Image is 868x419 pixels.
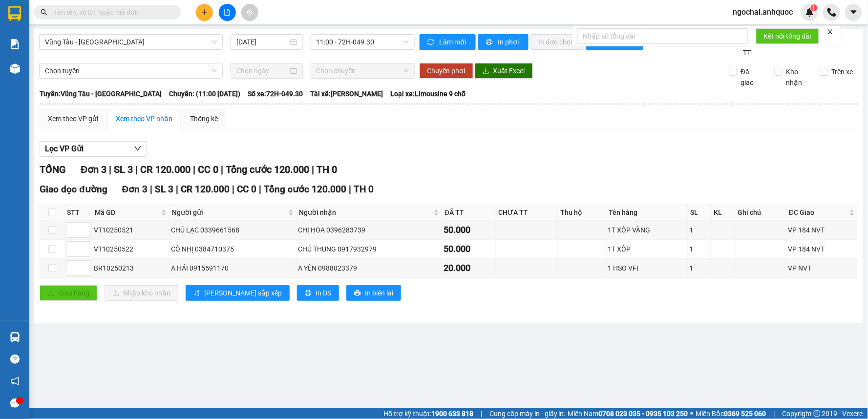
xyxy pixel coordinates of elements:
div: 1 [690,225,710,235]
th: STT [64,205,92,221]
button: printerIn phơi [478,34,529,50]
button: printerIn biên lai [346,285,401,301]
span: ⚪️ [691,412,694,416]
span: copyright [814,410,821,417]
button: caret-down [845,4,862,21]
img: logo-vxr [8,6,21,21]
span: Đơn 3 [122,184,148,195]
div: CÔ NHỊ 0384710375 [171,244,295,254]
th: CHƯA TT [496,205,558,221]
span: Chọn tuyến [45,63,217,78]
button: aim [241,4,258,21]
span: search [41,9,47,16]
span: Loại xe: Limousine 9 chỗ [390,88,466,99]
span: | [774,408,775,419]
span: Trên xe [828,66,857,77]
button: printerIn DS [297,285,339,301]
span: printer [354,290,361,297]
input: Chọn ngày [236,65,288,76]
div: 1T XỐP VÀNG [608,225,686,235]
div: 1T XỐP [608,244,686,254]
strong: 1900 633 818 [431,410,473,418]
img: phone-icon [827,8,836,17]
span: Người nhận [299,207,432,218]
span: | [259,184,261,195]
div: 1 [690,263,710,273]
button: sort-ascending[PERSON_NAME] sắp xếp [186,285,290,301]
span: TH 0 [317,164,337,175]
div: VT10250521 [94,225,168,235]
button: Kết nối tổng đài [756,28,819,44]
span: CR 120.000 [181,184,230,195]
span: | [221,164,223,175]
span: [PERSON_NAME] sắp xếp [204,288,282,298]
span: sync [427,39,436,46]
th: SL [688,205,712,221]
div: VT10250522 [94,244,168,254]
span: sort-ascending [193,290,200,297]
span: Miền Bắc [696,408,766,419]
span: Hỗ trợ kỹ thuật: [383,408,473,419]
input: Nhập số tổng đài [577,28,748,44]
input: Tìm tên, số ĐT hoặc mã đơn [54,7,169,18]
span: Miền Nam [568,408,688,419]
span: Giao dọc đường [40,184,107,195]
span: | [349,184,351,195]
span: printer [486,39,494,46]
div: Thống kê [190,113,218,124]
span: | [176,184,178,195]
th: KL [711,205,736,221]
span: | [312,164,314,175]
span: In DS [316,288,331,298]
span: | [232,184,234,195]
div: CHÚ LẠC 0339661568 [171,225,295,235]
span: Cung cấp máy in - giấy in: [489,408,566,419]
span: ngochai.anhquoc [725,6,801,18]
div: VP 184 NVT [788,244,856,254]
span: CC 0 [237,184,256,195]
span: caret-down [849,8,858,17]
div: A YÊN 0988023379 [298,263,440,273]
sup: 1 [811,4,818,11]
th: Ghi chú [736,205,787,221]
span: aim [246,9,253,16]
div: VP NVT [788,263,856,273]
span: Kết nối tổng đài [764,31,811,42]
div: BR10250213 [94,263,168,273]
span: | [481,408,482,419]
strong: 0708 023 035 - 0935 103 250 [599,410,688,418]
span: Chuyến: (11:00 [DATE]) [169,88,240,99]
span: download [483,67,489,75]
div: CHÚ THUNG 0917932979 [298,244,440,254]
span: ĐC Giao [789,207,847,218]
span: SL 3 [155,184,173,195]
span: Đã giao [737,66,767,88]
button: uploadGiao hàng [40,285,97,301]
th: ĐÃ TT [442,205,496,221]
span: down [134,145,142,152]
span: In phơi [498,37,521,47]
span: Người gửi [172,207,287,218]
div: A HẢI 0915591170 [171,263,295,273]
button: Lọc VP Gửi [40,141,147,157]
button: In đơn chọn [531,34,584,50]
div: CHỊ HOA 0396283739 [298,225,440,235]
span: file-add [224,9,231,16]
th: Thu hộ [558,205,607,221]
span: close [827,28,834,35]
th: Tên hàng [607,205,688,221]
input: 15/10/2025 [236,37,288,47]
span: Kho nhận [783,66,813,88]
span: Số xe: 72H-049.30 [248,88,303,99]
img: warehouse-icon [10,332,20,342]
td: VT10250522 [92,240,169,259]
div: 1 [690,244,710,254]
img: icon-new-feature [805,8,814,17]
button: downloadNhập kho nhận [105,285,178,301]
span: question-circle [10,355,20,364]
span: message [10,398,20,408]
strong: 0369 525 060 [724,410,766,418]
span: CR 120.000 [140,164,191,175]
span: CC 0 [198,164,218,175]
td: VT10250521 [92,221,169,240]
